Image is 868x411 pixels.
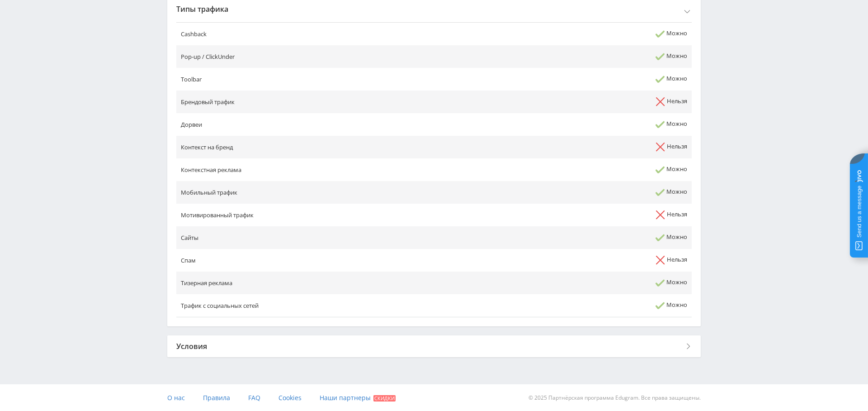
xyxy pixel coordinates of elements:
td: Можно [527,113,692,136]
td: Дорвеи [176,113,527,136]
td: Pop-up / ClickUnder [176,45,527,68]
span: Наши партнеры [320,393,371,402]
td: Можно [527,68,692,91]
span: О нас [167,393,185,402]
div: Условия [167,335,701,357]
td: Спам [176,249,527,272]
td: Сайты [176,226,527,249]
span: Скидки [373,395,396,401]
td: Контекстная реклама [176,158,527,181]
td: Трафик с социальных сетей [176,294,527,317]
td: Можно [527,226,692,249]
td: Можно [527,45,692,68]
td: Toolbar [176,68,527,91]
span: Cookies [278,393,302,402]
td: Тизерная реклама [176,272,527,294]
td: Можно [527,294,692,317]
td: Нельзя [527,136,692,158]
td: Мобильный трафик [176,181,527,204]
td: Брендовый трафик [176,91,527,113]
td: Можно [527,23,692,46]
td: Можно [527,272,692,294]
td: Нельзя [527,91,692,113]
td: Нельзя [527,204,692,226]
td: Можно [527,181,692,204]
td: Cashback [176,23,527,46]
span: Правила [203,393,230,402]
td: Мотивированный трафик [176,204,527,226]
td: Можно [527,158,692,181]
td: Нельзя [527,249,692,272]
span: FAQ [248,393,260,402]
td: Контекст на бренд [176,136,527,158]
